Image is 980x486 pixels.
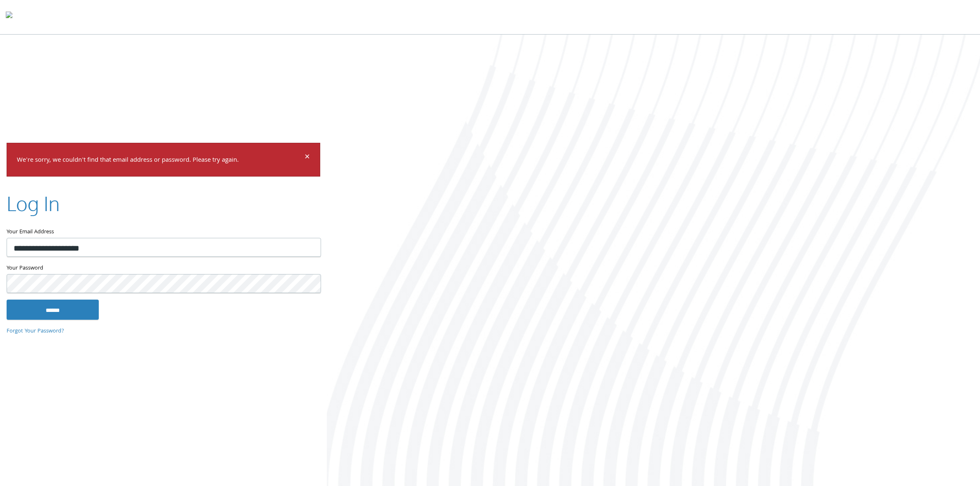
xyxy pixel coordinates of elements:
label: Your Password [7,263,320,274]
img: todyl-logo-dark.svg [6,9,12,25]
a: Forgot Your Password? [7,327,64,336]
p: We're sorry, we couldn't find that email address or password. Please try again. [17,155,303,167]
button: Dismiss alert [305,153,310,163]
h2: Log In [7,190,60,217]
span: × [305,150,310,166]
